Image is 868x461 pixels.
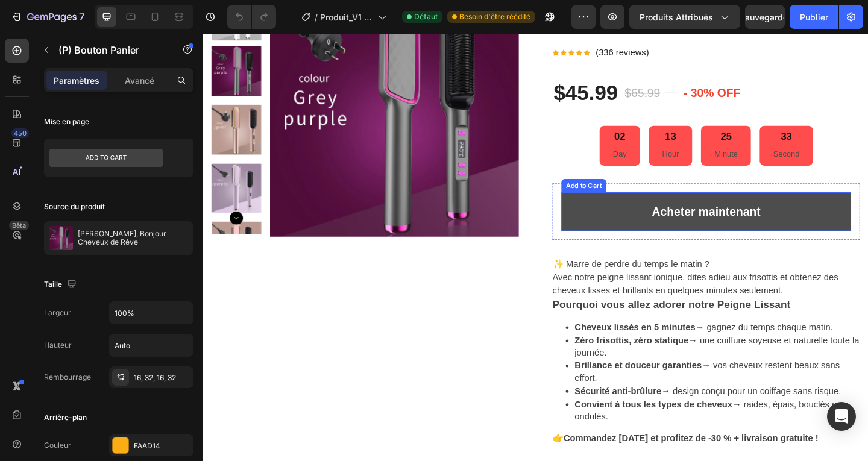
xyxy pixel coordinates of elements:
[320,12,372,35] font: Produit_V1 (Original)
[827,402,856,431] div: Ouvrir Intercom Messenger
[44,202,105,211] font: Source du produit
[203,34,868,461] iframe: Zone de conception
[58,43,161,57] p: (P) Bouton Panier
[315,12,318,22] font: /
[380,245,691,284] p: ✨ Marre de perdre du temps le matin ? Avec notre peigne lissant ionique, dites adieu aux frisotti...
[459,12,530,21] font: Besoin d'être réédité
[392,160,436,171] div: Add to Cart
[404,382,714,395] p: → design conçu pour un coiffage sans risque.
[44,117,89,126] font: Mise en page
[404,327,714,354] p: → une coiffure soyeuse et naturelle toute la journée.
[499,105,517,119] div: 13
[380,48,452,80] div: $45.99
[14,129,27,137] font: 450
[44,280,62,289] font: Taille
[392,434,669,445] strong: Commandez [DATE] et profitez de -30 % + livraison gratuite !
[404,314,535,324] strong: Cheveux lissés en 5 minutes
[125,75,154,86] font: Avancé
[414,12,438,21] font: Défaut
[110,302,193,324] input: Auto
[54,75,99,86] font: Paramètres
[389,172,705,215] button: Acheter maintenant
[404,383,498,394] strong: Sécurité anti-brûlure
[12,221,26,230] font: Bêta
[78,229,168,246] font: [PERSON_NAME], Bonjour Cheveux de Rêve
[499,124,517,139] p: Hour
[445,124,461,139] p: Day
[556,124,581,139] p: Minute
[44,413,87,422] font: Arrière-plan
[49,226,73,250] img: image de la fonctionnalité du produit
[134,441,160,450] font: FAAD14
[640,12,713,22] font: Produits attribués
[404,313,714,326] p: → gagnez du temps chaque matin.
[380,288,638,301] h3: Pourquoi vous allez adorer notre Peigne Lissant
[5,5,90,29] button: 7
[110,334,193,356] input: Auto
[404,328,527,339] strong: Zéro frisottis, zéro statique
[404,398,576,408] strong: Convient à tous les types de cheveux
[404,354,714,381] p: → vos cheveux restent beaux sans effort.
[790,5,838,29] button: Publier
[404,397,714,424] p: → raides, épais, bouclés ou ondulés.
[488,182,606,205] div: Acheter maintenant
[457,54,498,75] div: $65.99
[44,308,71,317] font: Largeur
[134,373,176,382] font: 16, 32, 16, 32
[44,372,91,381] font: Rembourrage
[556,105,581,119] div: 25
[44,340,72,350] font: Hauteur
[740,12,791,22] font: Sauvegarder
[745,5,785,29] button: Sauvegarder
[800,12,828,22] font: Publier
[629,5,740,29] button: Produits attribués
[520,50,587,79] pre: - 30% off
[620,105,648,119] div: 33
[58,44,139,56] font: (P) Bouton Panier
[445,105,461,119] div: 02
[227,5,276,29] div: Annuler/Rétablir
[44,441,71,450] font: Couleur
[380,434,669,445] p: 👉
[620,124,648,139] p: Second
[79,11,84,23] font: 7
[404,356,542,366] strong: Brillance et douceur garanties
